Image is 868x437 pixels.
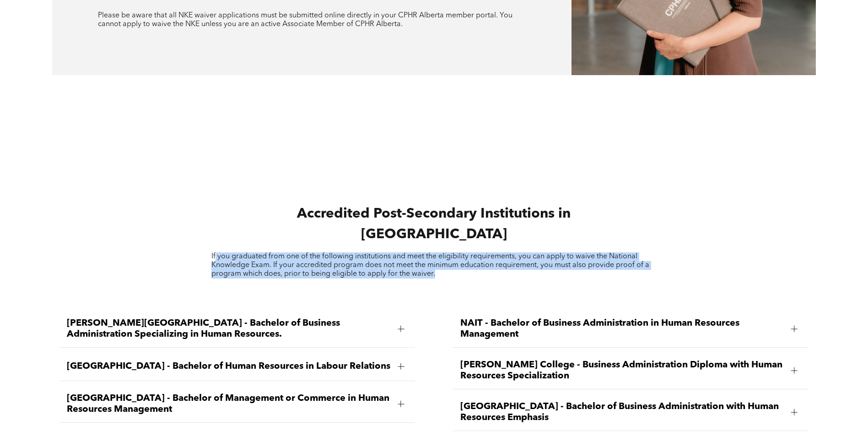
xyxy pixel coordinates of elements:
span: [PERSON_NAME] College - Business Administration Diploma with Human Resources Specialization [460,360,784,382]
span: Please be aware that all NKE waiver applications must be submitted online directly in your CPHR A... [98,12,512,28]
span: Accredited Post-Secondary Institutions in [GEOGRAPHIC_DATA] [297,207,571,241]
span: NAIT - Bachelor of Business Administration in Human Resources Management [460,318,784,340]
span: [GEOGRAPHIC_DATA] - Bachelor of Business Administration with Human Resources Emphasis [460,401,784,423]
span: [PERSON_NAME][GEOGRAPHIC_DATA] - Bachelor of Business Administration Specializing in Human Resour... [67,318,391,340]
span: If you graduated from one of the following institutions and meet the eligibility requirements, yo... [211,253,649,278]
span: [GEOGRAPHIC_DATA] - Bachelor of Human Resources in Labour Relations [67,361,391,372]
span: [GEOGRAPHIC_DATA] - Bachelor of Management or Commerce in Human Resources Management [67,393,391,415]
